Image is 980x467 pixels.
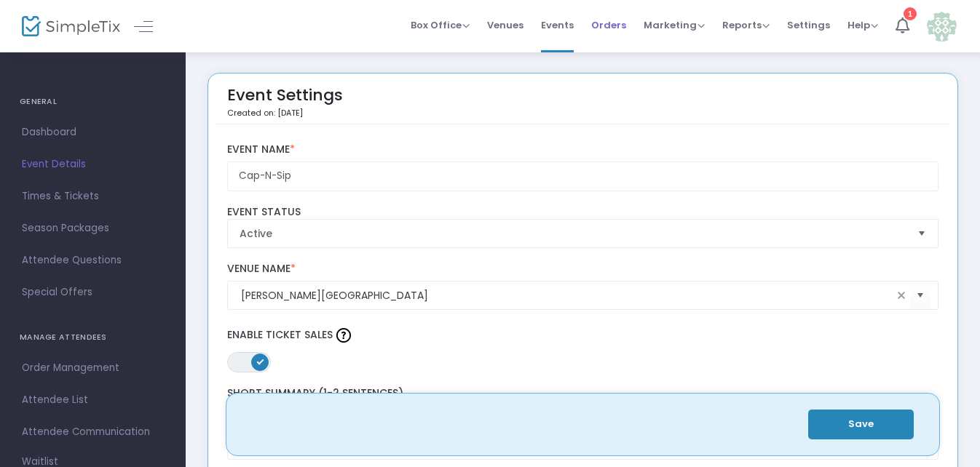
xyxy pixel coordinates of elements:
span: Order Management [22,359,164,378]
label: Event Status [227,206,939,219]
span: Settings [787,7,830,44]
span: Special Offers [22,283,164,302]
span: Attendee Questions [22,251,164,270]
img: question-mark [336,328,351,343]
span: Attendee Communication [22,423,164,442]
h4: MANAGE ATTENDEES [20,323,166,352]
span: Season Packages [22,219,164,238]
input: Enter Event Name [227,161,939,191]
button: Select [912,220,932,247]
span: Marketing [644,18,705,32]
span: Reports [722,18,770,32]
span: Event Details [22,155,164,174]
span: Venues [487,7,523,44]
button: Save [808,410,914,439]
span: Short Summary (1-2 Sentences) [227,386,403,400]
input: Select Venue [241,288,893,303]
button: Select [910,281,930,311]
span: Box Office [411,18,470,32]
span: Attendee List [22,391,164,410]
label: Venue Name [227,263,939,276]
p: Created on: [DATE] [227,107,343,119]
span: ON [256,358,264,365]
span: Times & Tickets [22,187,164,206]
span: clear [893,287,910,304]
span: Events [541,7,574,44]
h4: GENERAL [20,87,166,116]
span: Orders [591,7,626,44]
label: Enable Ticket Sales [227,324,939,346]
div: Event Settings [227,81,343,124]
span: Active [240,226,906,241]
span: Dashboard [22,123,164,142]
div: 1 [904,4,917,17]
label: Event Name [227,143,939,156]
span: Help [847,18,878,32]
